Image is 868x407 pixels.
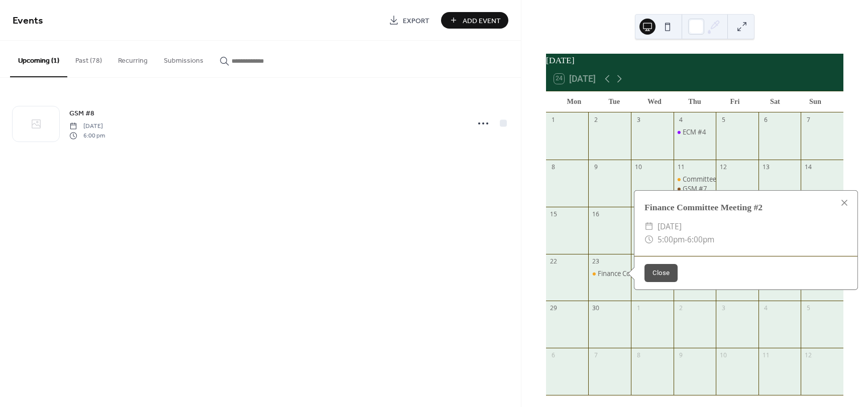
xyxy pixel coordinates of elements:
[644,264,678,282] button: Close
[683,175,766,184] div: Committee of the Whole #1
[592,304,600,313] div: 30
[683,127,706,137] div: ECM #4
[677,115,685,124] div: 4
[156,41,211,76] button: Submissions
[658,220,682,233] span: [DATE]
[13,11,43,31] span: Events
[719,115,728,124] div: 5
[677,163,685,171] div: 11
[69,122,105,131] span: [DATE]
[804,351,813,360] div: 12
[549,304,558,313] div: 29
[634,351,643,360] div: 8
[69,108,94,119] span: GSM #8
[592,257,600,265] div: 23
[594,91,634,112] div: Tue
[804,163,813,171] div: 14
[762,163,770,171] div: 13
[546,54,843,67] div: [DATE]
[634,304,643,313] div: 1
[804,115,813,124] div: 7
[755,91,795,112] div: Sat
[592,163,600,171] div: 9
[441,12,508,29] button: Add Event
[658,233,685,246] span: 5:00pm
[674,184,716,193] div: GSM #7
[598,269,692,278] div: Finance Committee Meeting #2
[69,131,105,140] span: 6:00 pm
[762,304,770,313] div: 4
[592,351,600,360] div: 7
[634,201,857,214] div: Finance Committee Meeting #2
[588,269,631,278] div: Finance Committee Meeting #2
[10,41,67,77] button: Upcoming (1)
[634,115,643,124] div: 3
[644,220,654,233] div: ​
[69,107,94,119] a: GSM #8
[592,115,600,124] div: 2
[715,91,755,112] div: Fri
[762,115,770,124] div: 6
[687,233,714,246] span: 6:00pm
[685,233,687,246] span: -
[762,351,770,360] div: 11
[634,163,643,171] div: 10
[592,210,600,218] div: 16
[644,233,654,246] div: ​
[549,257,558,265] div: 22
[463,16,501,26] span: Add Event
[719,304,728,313] div: 3
[674,175,716,184] div: Committee of the Whole #1
[804,304,813,313] div: 5
[403,16,429,26] span: Export
[549,115,558,124] div: 1
[110,41,156,76] button: Recurring
[683,184,707,193] div: GSM #7
[554,91,594,112] div: Mon
[549,351,558,360] div: 6
[549,163,558,171] div: 8
[677,351,685,360] div: 9
[381,12,437,29] a: Export
[67,41,110,76] button: Past (78)
[719,163,728,171] div: 12
[795,91,835,112] div: Sun
[549,210,558,218] div: 15
[634,91,675,112] div: Wed
[719,351,728,360] div: 10
[677,304,685,313] div: 2
[674,127,716,137] div: ECM #4
[675,91,715,112] div: Thu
